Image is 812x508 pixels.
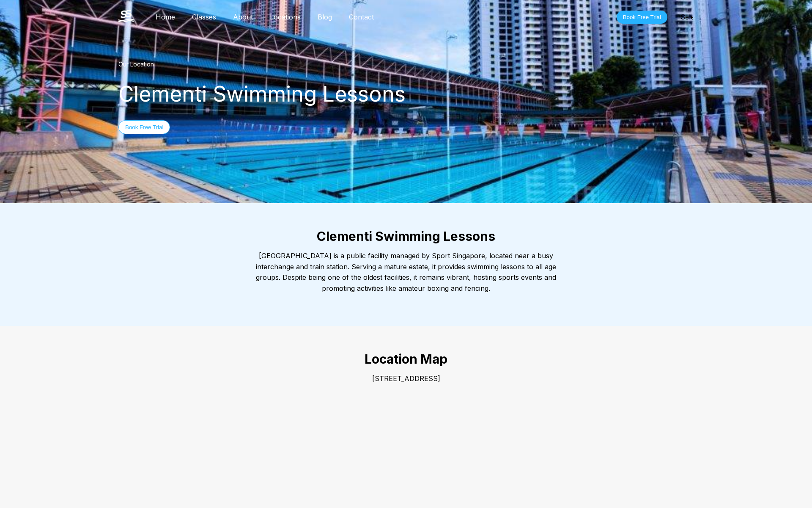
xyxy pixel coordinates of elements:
a: Contact [340,13,382,21]
div: Our Location [118,61,694,68]
a: Locations [261,13,309,21]
img: The Swim Starter Logo [118,10,134,22]
button: Book Free Trial [617,11,667,24]
a: Blog [309,13,340,21]
a: Classes [184,13,225,21]
a: About [225,13,261,21]
h2: Location Map [101,351,710,367]
div: Clementi Swimming Lessons [118,81,694,107]
h2: Clementi Swimming Lessons [101,229,710,244]
div: [GEOGRAPHIC_DATA] is a public facility managed by Sport Singapore, located near a busy interchang... [254,251,558,294]
p: [STREET_ADDRESS] [254,373,558,384]
div: Select [676,8,694,26]
a: Home [147,13,184,21]
button: Book Free Trial [118,120,170,134]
